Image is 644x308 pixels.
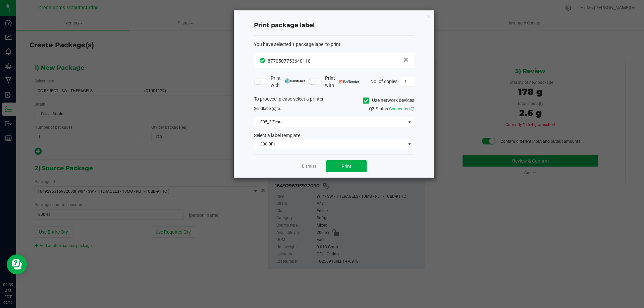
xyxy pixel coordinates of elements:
[326,160,367,172] button: Print
[7,254,27,274] iframe: Resource center
[254,139,406,149] span: 300 DPI
[254,41,414,48] div: :
[370,78,397,84] span: No. of copies
[254,42,340,47] span: You have selected 1 package label to print
[254,117,406,127] span: F05_2 Zebra
[271,75,305,89] span: Print with
[341,164,352,169] span: Print
[254,21,414,30] h4: Print package label
[363,97,414,104] label: Use network devices
[389,106,410,111] span: Connected
[249,132,419,139] div: Select a label template.
[325,75,360,89] span: Print with
[302,164,316,169] a: Dismiss
[254,106,281,111] span: Send to:
[268,58,311,64] span: 8770507753640118
[260,57,266,64] span: In Sync
[285,78,305,83] img: mark_magic_cybra.png
[263,106,276,111] span: label(s)
[369,106,414,111] span: QZ Status:
[339,80,360,83] img: bartender.png
[249,96,419,106] div: To proceed, please select a printer.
